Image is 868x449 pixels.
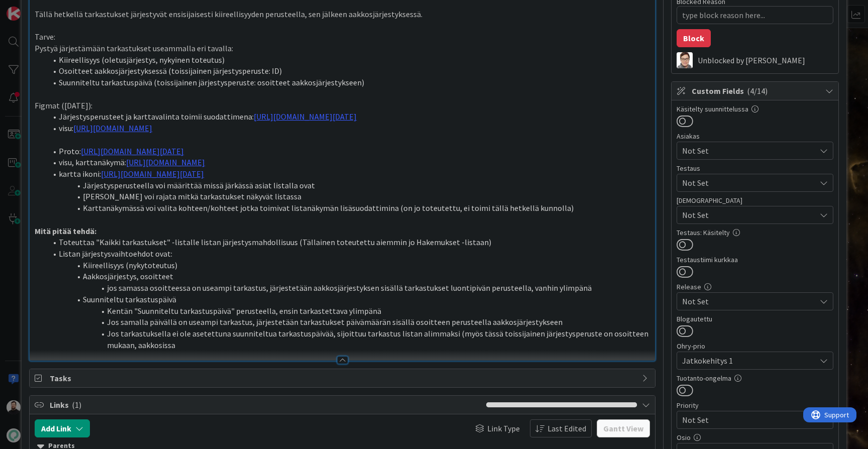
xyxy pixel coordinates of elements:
[677,375,833,382] div: Tuotanto-ongelma
[692,85,820,97] span: Custom Fields
[677,283,833,290] div: Release
[47,237,650,248] li: Toteuttaa "Kaikki tarkastukset" -listalle listan järjestysmahdollisuus (Tällainen toteutettu aiem...
[548,422,586,434] span: Last Edited
[597,419,650,437] button: Gantt View
[677,434,833,441] div: Osio
[35,31,650,43] p: Tarve:
[35,226,96,236] strong: Mitä pitää tehdä:
[35,9,650,20] p: Tällä hetkellä tarkastukset järjestyvät ensisijaisesti kiireellisyyden perusteella, sen jälkeen a...
[21,2,46,14] span: Support
[50,399,481,411] span: Links
[487,422,520,434] span: Link Type
[530,419,592,437] button: Last Edited
[47,271,650,282] li: Aakkosjärjestys, osoitteet
[254,111,357,122] a: [URL][DOMAIN_NAME][DATE]
[677,165,833,172] div: Testaus
[47,202,650,214] li: Karttanäkymässä voi valita kohteen/kohteet jotka toimivat listanäkymän lisäsuodattimina (on jo to...
[35,43,650,54] p: Pystyä järjestämään tarkastukset useammalla eri tavalla:
[677,402,833,409] div: Priority
[47,316,650,328] li: Jos samalla päivällä on useampi tarkastus, järjestetään tarkastukset päivämäärän sisällä osoittee...
[47,65,650,77] li: Osoitteet aakkosjärjestyksessä (toissijainen järjestysperuste: ID)
[72,400,81,410] span: ( 1 )
[47,180,650,191] li: Järjestysperusteella voi määrittää missä järkässä asiat listalla ovat
[677,29,711,47] button: Block
[682,209,816,221] span: Not Set
[47,157,650,168] li: visu, karttanäkymä:
[101,169,204,179] a: [URL][DOMAIN_NAME][DATE]
[47,294,650,305] li: Suunniteltu tarkastuspäivä
[682,145,816,157] span: Not Set
[47,146,650,157] li: Proto:
[126,157,205,167] a: [URL][DOMAIN_NAME]
[47,123,650,134] li: visu:
[50,372,637,384] span: Tasks
[682,354,811,368] span: Jatkokehitys 1
[73,123,152,133] a: [URL][DOMAIN_NAME]
[677,197,833,204] div: [DEMOGRAPHIC_DATA]
[677,133,833,140] div: Asiakas
[47,248,650,260] li: Listan järjestysvaihtoehdot ovat:
[677,343,833,350] div: Ohry-prio
[47,77,650,88] li: Suunniteltu tarkastuspäivä (toissijainen järjestysperuste: osoitteet aakkosjärjestykseen)
[47,111,650,123] li: Järjestysperusteet ja karttavalinta toimii suodattimena:
[35,419,90,437] button: Add Link
[677,256,833,263] div: Testaustiimi kurkkaa
[677,52,693,68] img: SM
[47,260,650,271] li: Kiireellisyys (nykytoteutus)
[747,86,768,96] span: ( 4/14 )
[682,413,811,427] span: Not Set
[47,305,650,317] li: Kentän "Suunniteltu tarkastuspäivä" perusteella, ensin tarkastettava ylimpänä
[682,295,816,307] span: Not Set
[677,229,833,236] div: Testaus: Käsitelty
[47,54,650,66] li: Kiireellisyys (oletusjärjestys, nykyinen toteutus)
[81,146,184,156] a: [URL][DOMAIN_NAME][DATE]
[698,56,833,65] div: Unblocked by [PERSON_NAME]
[47,168,650,180] li: kartta ikoni:
[677,105,833,113] div: Käsitelty suunnittelussa
[35,100,650,111] p: Figmat ([DATE]):
[677,315,833,322] div: Blogautettu
[47,328,650,351] li: Jos tarkastuksella ei ole asetettuna suunniteltua tarkastuspäivää, sijoittuu tarkastus listan ali...
[682,177,816,189] span: Not Set
[47,191,650,202] li: [PERSON_NAME] voi rajata mitkä tarkastukset näkyvät listassa
[47,282,650,294] li: jos samassa osoitteessa on useampi tarkastus, järjestetään aakkosjärjestyksen sisällä tarkastukse...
